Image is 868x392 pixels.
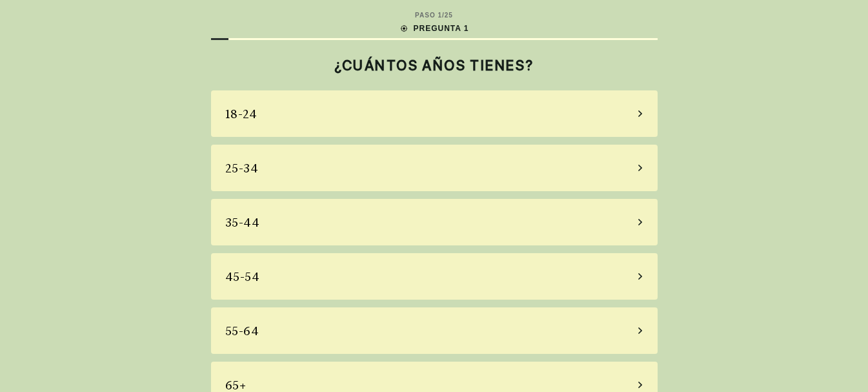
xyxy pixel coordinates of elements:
div: 55-64 [225,322,259,340]
div: 45-54 [225,268,260,285]
div: PASO 1 / 25 [415,10,453,20]
div: 35-44 [225,214,260,231]
h2: ¿CUÁNTOS AÑOS TIENES? [211,57,658,74]
div: 25-34 [225,160,259,177]
div: 18-24 [225,105,257,123]
div: PREGUNTA 1 [399,23,469,34]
